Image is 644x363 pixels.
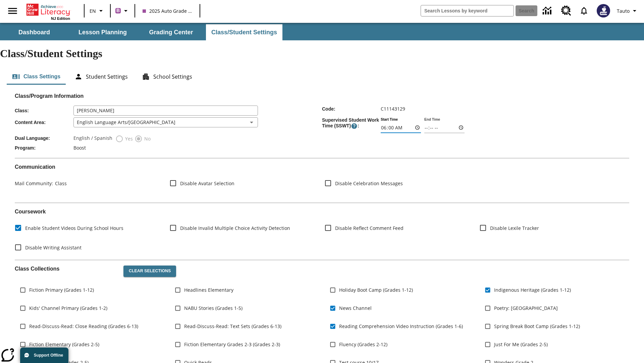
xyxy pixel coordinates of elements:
[494,286,571,293] span: Indigenous Heritage (Grades 1-12)
[73,106,258,116] input: Class
[597,4,610,17] img: Avatar
[143,7,192,14] span: 2025 Auto Grade 1 C
[7,69,637,85] div: Class/Student Settings
[7,69,66,85] button: Class Settings
[339,305,372,312] span: News Channel
[15,145,73,151] span: Program :
[53,180,67,187] span: Class
[15,208,629,215] h2: Course work
[15,108,73,113] span: Class :
[490,225,539,232] span: Disable Lexile Tracker
[34,353,63,358] span: Support Offline
[557,2,575,20] a: Resource Center, Will open in new tab
[593,2,614,19] button: Select a new avatar
[113,5,132,17] button: Boost Class color is purple. Change class color
[29,323,138,330] span: Read-Discuss-Read: Close Reading (Grades 6-13)
[90,7,96,14] span: EN
[15,164,629,197] div: Communication
[29,341,99,348] span: Fiction Elementary (Grades 2-5)
[184,323,281,330] span: Read-Discuss-Read: Text Sets (Grades 6-13)
[15,93,629,99] h2: Class/Program Information
[73,135,112,143] label: English / Spanish
[3,1,22,21] button: Open side menu
[25,244,82,251] span: Disable Writing Assistant
[351,123,358,129] button: Supervised Student Work Time is the timeframe when students can take LevelSet and when lessons ar...
[494,341,548,348] span: Just For Me (Grades 2-5)
[69,69,133,85] button: Student Settings
[539,2,557,20] a: Data Center
[15,208,629,254] div: Coursework
[424,117,440,122] label: End Time
[25,225,123,232] span: Enable Student Videos During School Hours
[575,2,593,19] a: Notifications
[15,135,73,141] span: Dual Language :
[1,24,68,40] button: Dashboard
[339,286,413,293] span: Holiday Boot Camp (Grades 1-12)
[26,2,70,21] div: Home
[29,305,107,312] span: Kids' Channel Primary (Grades 1-2)
[29,286,94,293] span: Fiction Primary (Grades 1-12)
[180,225,290,232] span: Disable Invalid Multiple Choice Activity Detection
[20,348,68,363] button: Support Offline
[617,7,630,14] span: Tauto
[339,323,463,330] span: Reading Comprehension Video Instruction (Grades 1-6)
[494,323,580,330] span: Spring Break Boot Camp (Grades 1-12)
[15,99,629,153] div: Class/Program Information
[51,16,70,21] span: NJ Edition
[15,266,118,272] h2: Class Collections
[335,225,404,232] span: Disable Reflect Comment Feed
[138,24,205,40] button: Grading Center
[69,24,136,40] button: Lesson Planning
[494,305,558,312] span: Poetry: [GEOGRAPHIC_DATA]
[26,3,70,16] a: Home
[381,117,398,122] label: Start Time
[123,135,133,142] span: Yes
[73,145,86,151] span: Boost
[87,5,108,17] button: Language: EN, Select a language
[322,106,381,112] span: Code :
[206,24,282,40] button: Class/Student Settings
[322,117,381,129] span: Supervised Student Work Time (SSWT) :
[421,5,514,16] input: search field
[339,341,387,348] span: Fluency (Grades 2-12)
[143,135,151,142] span: No
[15,120,73,125] span: Content Area :
[614,5,641,17] button: Profile/Settings
[73,117,258,127] div: English Language Arts/[GEOGRAPHIC_DATA]
[381,106,405,112] span: C11143129
[15,180,53,187] span: Mail Community :
[184,305,243,312] span: NABU Stories (Grades 1-5)
[123,266,176,277] button: Clear Selections
[137,69,198,85] button: School Settings
[335,180,403,187] span: Disable Celebration Messages
[116,6,120,15] span: B
[15,164,629,170] h2: Communication
[184,341,280,348] span: Fiction Elementary Grades 2-3 (Grades 2-3)
[180,180,234,187] span: Disable Avatar Selection
[184,286,233,293] span: Headlines Elementary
